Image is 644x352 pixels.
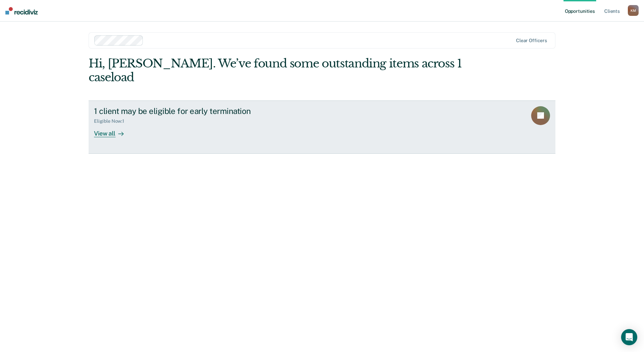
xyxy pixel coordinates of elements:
[516,38,547,43] div: Clear officers
[89,100,555,154] a: 1 client may be eligible for early terminationEligible Now:1View all
[89,57,462,84] div: Hi, [PERSON_NAME]. We’ve found some outstanding items across 1 caseload
[628,5,639,16] button: KM
[628,5,639,16] div: K M
[94,106,330,116] div: 1 client may be eligible for early termination
[5,7,38,14] img: Recidiviz
[94,118,130,124] div: Eligible Now : 1
[94,124,132,137] div: View all
[621,329,637,345] div: Open Intercom Messenger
